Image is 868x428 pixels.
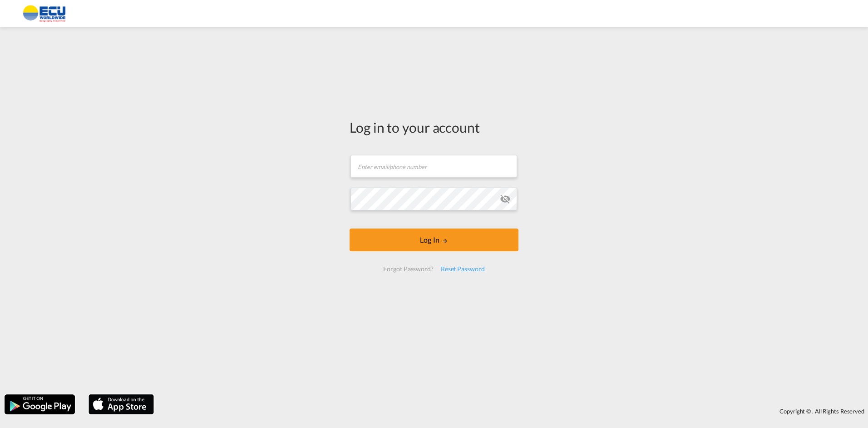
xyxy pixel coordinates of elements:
[350,229,518,251] button: LOGIN
[350,118,518,137] div: Log in to your account
[88,393,155,415] img: apple.png
[500,194,511,204] md-icon: icon-eye-off
[158,403,868,419] div: Copyright © . All Rights Reserved
[4,393,76,415] img: google.png
[437,261,488,277] div: Reset Password
[14,4,75,24] img: 6cccb1402a9411edb762cf9624ab9cda.png
[380,261,437,277] div: Forgot Password?
[350,155,517,178] input: Enter email/phone number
